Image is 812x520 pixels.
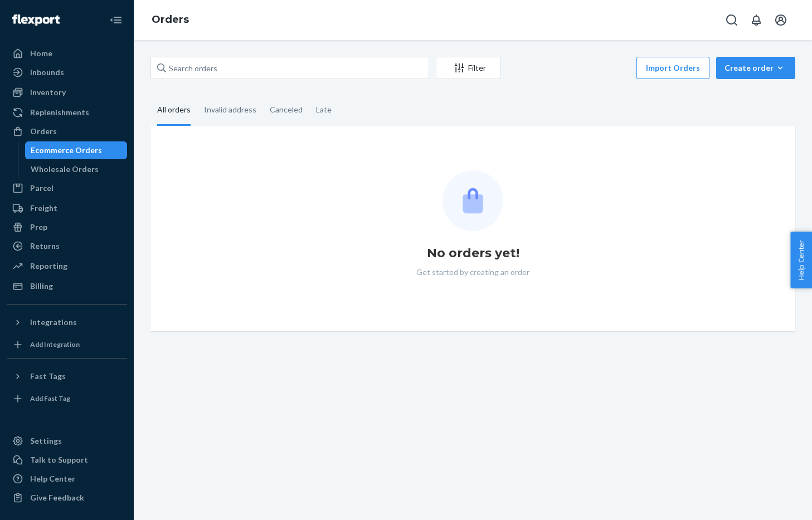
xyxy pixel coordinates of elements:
a: Reporting [7,257,127,275]
button: Fast Tags [7,367,127,385]
button: Integrations [7,313,127,331]
a: Orders [152,13,189,26]
div: Create order [725,62,787,73]
div: Parcel [30,183,54,194]
div: Help Center [30,473,75,484]
div: Add Integration [30,340,80,349]
a: Inbounds [7,63,127,81]
img: Flexport logo [12,14,60,26]
div: All orders [157,95,191,126]
a: Parcel [7,179,127,197]
a: Inventory [7,84,127,101]
div: Fast Tags [30,371,66,382]
div: Freight [30,203,57,214]
ol: breadcrumbs [143,4,198,36]
a: Ecommerce Orders [25,141,128,159]
a: Billing [7,277,127,295]
div: Filter [436,62,500,73]
div: Inventory [30,87,66,98]
button: Give Feedback [7,489,127,507]
img: Empty list [443,170,503,231]
div: Home [30,48,52,59]
a: Add Integration [7,336,127,354]
a: Help Center [7,470,127,488]
input: Search orders [150,57,429,79]
div: Reporting [30,261,67,272]
div: Settings [30,435,62,447]
div: Returns [30,241,60,252]
div: Inbounds [30,67,64,78]
div: Billing [30,281,53,292]
a: Freight [7,199,127,217]
div: Add Fast Tag [30,394,70,403]
button: Help Center [790,232,812,288]
div: Ecommerce Orders [31,145,102,156]
p: Get started by creating an order [416,267,529,278]
button: Open Search Box [721,9,743,31]
a: Wholesale Orders [25,160,128,178]
div: Wholesale Orders [31,164,99,175]
div: Canceled [270,95,303,124]
button: Open notifications [745,9,767,31]
a: Prep [7,218,127,236]
div: Orders [30,126,57,137]
button: Close Navigation [105,9,127,31]
a: Replenishments [7,104,127,121]
div: Replenishments [30,107,89,118]
div: Invalid address [204,95,256,124]
a: Settings [7,432,127,450]
div: Give Feedback [30,492,84,503]
a: Add Fast Tag [7,390,127,408]
button: Open account menu [770,9,792,31]
a: Returns [7,237,127,255]
div: Talk to Support [30,454,88,465]
div: Integrations [30,317,77,328]
a: Orders [7,122,127,140]
div: Late [316,95,332,124]
div: Prep [30,222,47,233]
button: Create order [716,57,795,79]
a: Home [7,45,127,62]
button: Import Orders [636,57,709,79]
button: Talk to Support [7,451,127,469]
h1: No orders yet! [427,244,519,262]
button: Filter [436,57,500,79]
